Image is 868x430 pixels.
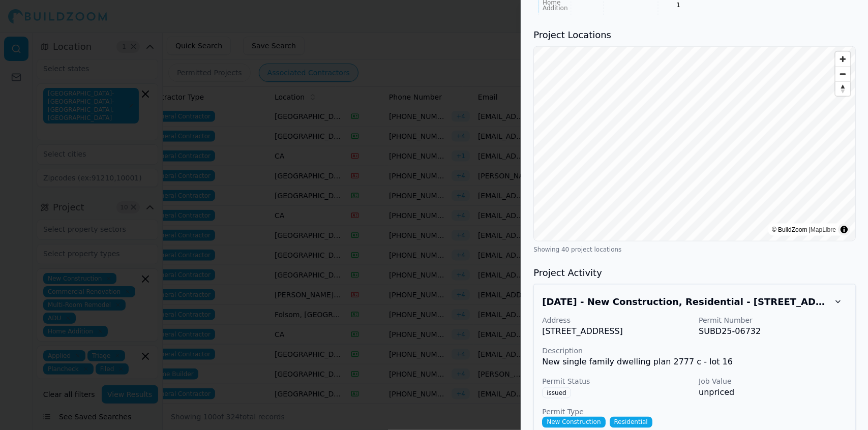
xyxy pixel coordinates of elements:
p: Permit Status [542,376,691,386]
canvas: Map [534,47,856,241]
button: Zoom out [835,67,850,81]
tspan: Addition [543,5,568,12]
button: Zoom in [835,52,850,67]
h3: Project Locations [533,28,856,42]
p: Job Value [699,376,847,386]
text: 1 [677,2,681,9]
p: Permit Type [542,407,847,417]
p: unpriced [699,386,847,398]
span: issued [542,387,571,398]
div: Showing 40 project locations [533,245,856,254]
p: Address [542,315,691,325]
button: Reset bearing to north [835,81,850,96]
h3: Project Activity [533,266,856,280]
span: Residential [610,417,652,428]
a: MapLibre [811,226,836,233]
span: New Construction [542,417,605,428]
p: Description [542,346,847,356]
summary: Toggle attribution [838,224,850,236]
p: New single family dwelling plan 2777 c - lot 16 [542,356,847,368]
h3: Sep 1, 2025 - New Construction, Residential - 3129 Arbor Vw Ct, Folsom, CA, 95630 [542,295,829,309]
p: [STREET_ADDRESS] [542,325,691,337]
p: SUBD25-06732 [699,325,847,337]
p: Permit Number [699,315,847,325]
div: © BuildZoom | [772,225,836,235]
